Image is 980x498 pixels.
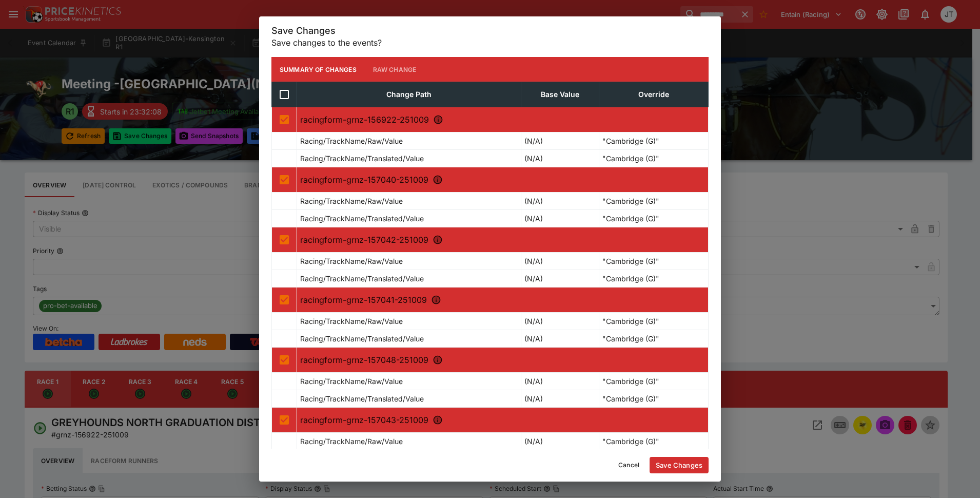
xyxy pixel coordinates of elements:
[433,235,443,245] svg: R3 - COPRICE WORKING DOG CHICKEN SPRINT PBD
[521,193,599,210] td: (N/A)
[650,457,709,473] button: Save Changes
[599,82,708,107] th: Override
[300,414,705,426] p: racingform-grnz-157043-251009
[271,25,709,36] h5: Save Changes
[300,354,705,366] p: racingform-grnz-157048-251009
[599,330,708,348] td: "Cambridge (G)"
[365,57,425,82] button: Raw Change
[300,436,403,447] p: Racing/TrackName/Raw/Value
[612,457,645,473] button: Cancel
[599,150,708,167] td: "Cambridge (G)"
[599,390,708,408] td: "Cambridge (G)"
[300,113,705,126] p: racingform-grnz-156922-251009
[521,313,599,330] td: (N/A)
[300,273,424,284] p: Racing/TrackName/Translated/Value
[271,36,709,49] p: Save changes to the events?
[599,373,708,390] td: "Cambridge (G)"
[431,295,441,305] svg: R4 - WE LOVE OUR DOGS THEY LOVE TO RACE SPRINT PBD
[433,415,443,425] svg: R6 - COPRICE WORKING DOG BEEF SPRINT PBD
[599,313,708,330] td: "Cambridge (G)"
[599,270,708,288] td: "Cambridge (G)"
[599,132,708,150] td: "Cambridge (G)"
[300,294,705,306] p: racingform-grnz-157041-251009
[300,393,424,404] p: Racing/TrackName/Translated/Value
[521,132,599,150] td: (N/A)
[271,57,365,82] button: Summary of Changes
[300,213,424,224] p: Racing/TrackName/Translated/Value
[521,373,599,390] td: (N/A)
[300,196,403,206] p: Racing/TrackName/Raw/Value
[433,355,443,365] svg: R5 - NIGHTRAVE REHOMING AGENCY FOR GREYHOUNDS SPRINT PBD
[300,376,403,387] p: Racing/TrackName/Raw/Value
[300,174,705,186] p: racingform-grnz-157040-251009
[521,253,599,270] td: (N/A)
[521,330,599,348] td: (N/A)
[599,210,708,227] td: "Cambridge (G)"
[521,270,599,288] td: (N/A)
[433,114,443,125] svg: R1 - GREYHOUNDS NORTH GRADUATION DISTANCE
[521,390,599,408] td: (N/A)
[521,150,599,167] td: (N/A)
[521,82,599,107] th: Base Value
[300,256,403,266] p: Racing/TrackName/Raw/Value
[297,82,521,107] th: Change Path
[300,136,403,146] p: Racing/TrackName/Raw/Value
[599,253,708,270] td: "Cambridge (G)"
[300,333,424,344] p: Racing/TrackName/Translated/Value
[300,153,424,164] p: Racing/TrackName/Translated/Value
[599,193,708,210] td: "Cambridge (G)"
[300,234,705,246] p: racingform-grnz-157042-251009
[433,175,443,185] svg: R2 - FOLLOW WGRC ON FACEBOOK SPRINT PBD
[521,210,599,227] td: (N/A)
[599,433,708,450] td: "Cambridge (G)"
[521,433,599,450] td: (N/A)
[300,316,403,327] p: Racing/TrackName/Raw/Value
